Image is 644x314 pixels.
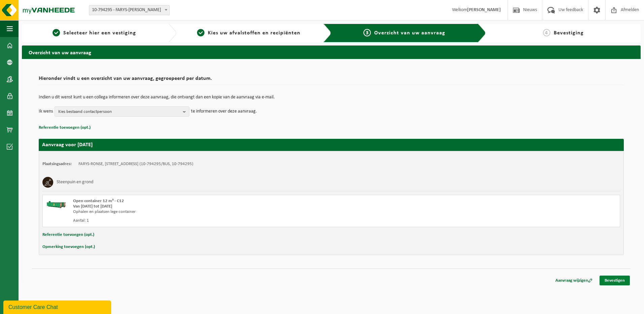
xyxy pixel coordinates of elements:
[543,29,550,36] span: 4
[600,276,630,285] a: Bevestigen
[42,243,95,251] button: Opmerking toevoegen (opt.)
[89,5,169,15] span: 10-794295 - FARYS-RONSE - RONSE
[180,29,318,37] a: 2Kies uw afvalstoffen en recipiënten
[374,30,445,36] span: Overzicht van uw aanvraag
[46,198,66,209] img: HK-XC-12-GN-00.png
[89,5,170,15] span: 10-794295 - FARYS-RONSE - RONSE
[22,45,641,59] h2: Overzicht van uw aanvraag
[42,162,72,166] strong: Plaatsingsadres:
[55,106,189,117] button: Kies bestaand contactpersoon
[58,107,180,117] span: Kies bestaand contactpersoon
[42,142,93,148] strong: Aanvraag voor [DATE]
[78,161,193,167] td: FARYS-RONSE, [STREET_ADDRESS] (10-794295/BUS, 10-794295)
[191,106,257,117] p: te informeren over deze aanvraag.
[467,7,501,12] strong: [PERSON_NAME]
[554,30,584,36] span: Bevestiging
[73,218,358,223] div: Aantal: 1
[208,30,300,36] span: Kies uw afvalstoffen en recipiënten
[39,95,624,100] p: Indien u dit wenst kunt u een collega informeren over deze aanvraag, die ontvangt dan een kopie v...
[25,29,163,37] a: 1Selecteer hier een vestiging
[73,204,112,209] strong: Van [DATE] tot [DATE]
[3,299,112,314] iframe: chat widget
[39,123,91,132] button: Referentie toevoegen (opt.)
[57,177,93,188] h3: Steenpuin en grond
[197,29,204,36] span: 2
[39,76,624,85] h2: Hieronder vindt u een overzicht van uw aanvraag, gegroepeerd per datum.
[63,30,136,36] span: Selecteer hier een vestiging
[42,230,94,239] button: Referentie toevoegen (opt.)
[73,199,124,203] span: Open container 12 m³ - C12
[39,106,53,117] p: Ik wens
[53,29,60,36] span: 1
[550,276,598,285] a: Aanvraag wijzigen
[73,209,358,215] div: Ophalen en plaatsen lege container
[363,29,371,36] span: 3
